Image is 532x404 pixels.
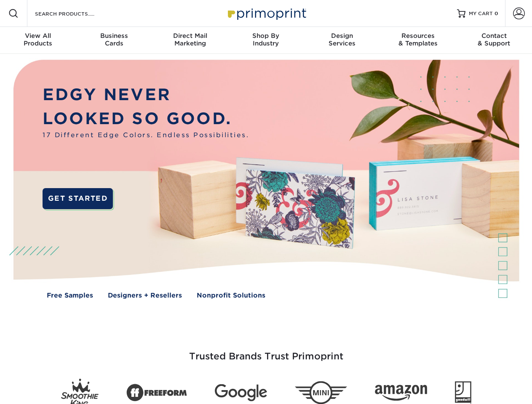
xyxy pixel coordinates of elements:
img: Primoprint [224,4,308,22]
span: Business [76,32,152,40]
a: GET STARTED [43,188,113,209]
a: BusinessCards [76,27,152,54]
h3: Trusted Brands Trust Primoprint [20,331,513,372]
img: Goodwill [455,381,471,404]
div: & Templates [380,32,456,47]
p: EDGY NEVER [43,83,249,107]
div: Marketing [152,32,228,47]
p: LOOKED SO GOOD. [43,107,249,131]
div: Cards [76,32,152,47]
a: Designers + Resellers [108,291,182,300]
a: Shop ByIndustry [228,27,304,54]
span: 0 [495,11,498,16]
a: Contact& Support [456,27,532,54]
a: Direct MailMarketing [152,27,228,54]
span: Contact [456,32,532,40]
img: Google [215,384,267,401]
span: Direct Mail [152,32,228,40]
a: Nonprofit Solutions [197,291,265,300]
div: & Support [456,32,532,47]
span: Resources [380,32,456,40]
img: Amazon [375,385,427,401]
span: Design [304,32,380,40]
a: DesignServices [304,27,380,54]
div: Services [304,32,380,47]
div: Industry [228,32,304,47]
span: MY CART [469,10,493,17]
span: Shop By [228,32,304,40]
input: SEARCH PRODUCTS..... [34,8,116,19]
span: 17 Different Edge Colors. Endless Possibilities. [43,130,249,140]
a: Resources& Templates [380,27,456,54]
a: Free Samples [47,291,93,300]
